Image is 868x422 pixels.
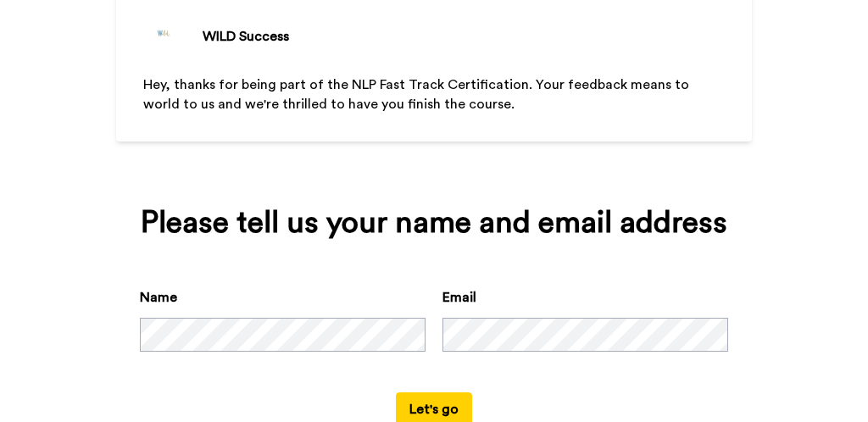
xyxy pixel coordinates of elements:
[143,78,693,111] span: Hey, thanks for being part of the NLP Fast Track Certification. Your feedback means to world to u...
[442,287,476,308] label: Email
[140,287,177,308] label: Name
[140,206,728,240] div: Please tell us your name and email address
[203,26,289,47] div: WILD Success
